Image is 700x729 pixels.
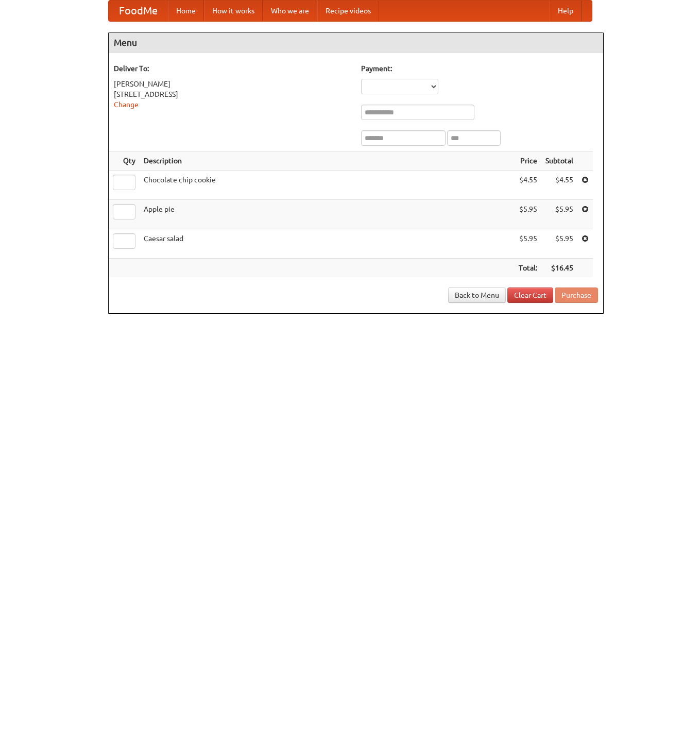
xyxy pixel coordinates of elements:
[515,259,541,278] th: Total:
[550,1,582,21] a: Help
[555,287,598,303] button: Purchase
[168,1,204,21] a: Home
[263,1,317,21] a: Who we are
[109,151,140,171] th: Qty
[361,63,598,74] h5: Payment:
[204,1,263,21] a: How it works
[507,287,553,303] a: Clear Cart
[140,200,515,229] td: Apple pie
[541,200,577,229] td: $5.95
[317,1,379,21] a: Recipe videos
[109,1,168,21] a: FoodMe
[114,79,351,89] div: [PERSON_NAME]
[541,151,577,171] th: Subtotal
[140,151,515,171] th: Description
[541,259,577,278] th: $16.45
[140,229,515,259] td: Caesar salad
[541,171,577,200] td: $4.55
[515,229,541,259] td: $5.95
[515,151,541,171] th: Price
[109,32,603,53] h4: Menu
[515,171,541,200] td: $4.55
[114,63,351,74] h5: Deliver To:
[541,229,577,259] td: $5.95
[140,171,515,200] td: Chocolate chip cookie
[114,100,139,109] a: Change
[515,200,541,229] td: $5.95
[114,89,351,99] div: [STREET_ADDRESS]
[448,287,506,303] a: Back to Menu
